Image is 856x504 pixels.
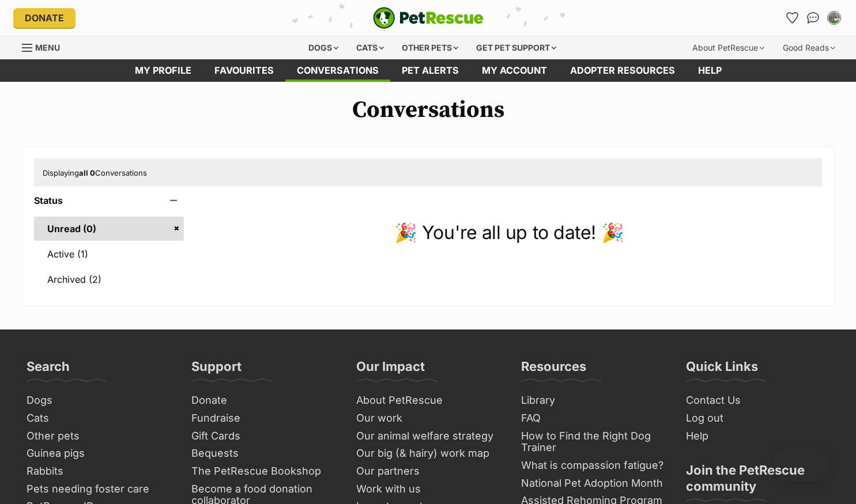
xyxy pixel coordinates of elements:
img: chat-41dd97257d64d25036548639549fe6c8038ab92f7586957e7f3b1b290dea8141.svg [807,12,819,24]
div: Good Reads [775,36,843,59]
img: logo-e224e6f780fb5917bec1dbf3a21bbac754714ae5b6737aabdf751b685950b380.svg [373,7,484,29]
a: Unread (0) [34,217,184,241]
a: Other pets [22,427,175,445]
a: Our work [352,410,505,427]
a: Donate [187,392,340,410]
h3: Support [191,358,242,381]
a: Guinea pigs [22,445,175,463]
a: My account [470,59,559,82]
a: Active (1) [34,242,184,266]
a: Fundraise [187,410,340,427]
img: Merelyn Matheson profile pic [828,12,840,24]
button: My account [825,9,843,27]
a: Rabbits [22,463,175,480]
a: Gift Cards [187,427,340,445]
a: Contact Us [681,392,835,410]
a: Menu [22,36,68,57]
a: FAQ [516,410,670,427]
a: How to Find the Right Dog Trainer [516,427,670,457]
a: Our partners [352,463,505,480]
a: National Pet Adoption Month [516,475,670,492]
a: Favourites [203,59,285,82]
header: Status [34,195,184,206]
a: Library [516,392,670,410]
a: Pets needing foster care [22,480,175,498]
a: Our big (& hairy) work map [352,445,505,463]
ul: Account quick links [783,9,843,27]
div: Get pet support [468,36,564,59]
div: Cats [348,36,392,59]
a: Work with us [352,480,505,498]
a: My profile [123,59,203,82]
span: Menu [35,43,60,52]
a: Adopter resources [559,59,687,82]
a: Conversations [804,9,823,27]
a: Our animal welfare strategy [352,427,505,445]
a: Donate [13,8,76,28]
span: Displaying Conversations [43,168,147,177]
a: Archived (2) [34,267,184,291]
h3: Quick Links [686,358,758,381]
p: 🎉 You're all up to date! 🎉 [195,219,822,247]
div: Other pets [394,36,466,59]
h3: Resources [521,358,586,381]
div: About PetRescue [684,36,772,59]
h3: Join the PetRescue community [686,462,830,501]
div: Dogs [300,36,346,59]
a: Bequests [187,445,340,463]
a: About PetRescue [352,392,505,410]
a: Dogs [22,392,175,410]
h3: Our Impact [356,358,425,381]
a: Help [687,59,733,82]
a: conversations [285,59,390,82]
strong: all 0 [79,168,95,177]
a: The PetRescue Bookshop [187,463,340,480]
a: Pet alerts [390,59,470,82]
a: Help [681,427,835,445]
iframe: Help Scout Beacon - Open [771,446,833,481]
a: What is compassion fatigue? [516,457,670,475]
h3: Search [27,358,70,381]
a: Cats [22,410,175,427]
a: Log out [681,410,835,427]
a: Favourites [783,9,802,27]
a: PetRescue [373,7,484,29]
